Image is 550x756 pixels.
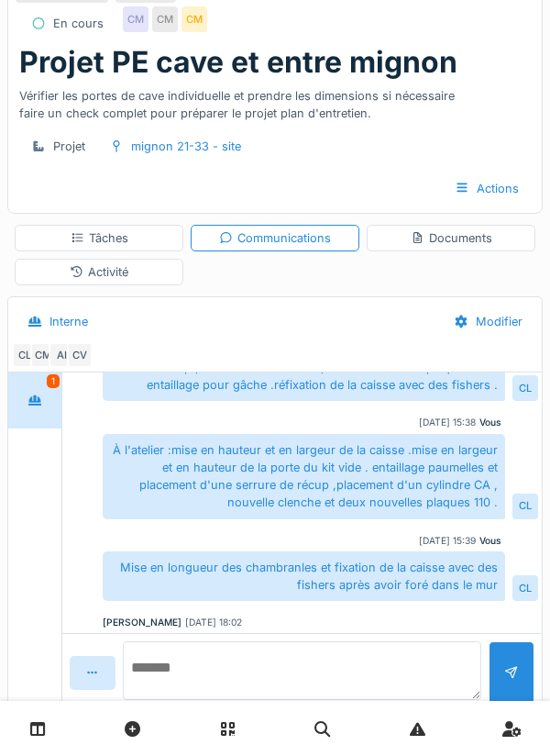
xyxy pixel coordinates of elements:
[103,551,505,601] div: Mise en longueur des chambranles et fixation de la caisse avec des fishers après avoir foré dans ...
[30,342,56,368] div: CM
[47,374,60,388] div: 1
[103,616,181,629] div: [PERSON_NAME]
[19,80,531,122] div: Vérifier les portes de cave individuelle et prendre les dimensions si nécessaire faire un check c...
[419,416,476,429] div: [DATE] 15:38
[103,434,505,519] div: À l'atelier :mise en hauteur et en largeur de la caisse .mise en largeur et en hauteur de la port...
[53,138,85,155] div: Projet
[219,229,331,247] div: Communications
[512,575,538,601] div: CL
[53,15,104,32] div: En cours
[131,138,241,155] div: mignon 21-33 - site
[67,342,93,368] div: CV
[479,534,501,548] div: Vous
[479,416,501,429] div: Vous
[185,616,242,629] div: [DATE] 18:02
[439,172,534,206] div: Actions
[512,494,538,519] div: CL
[19,45,457,80] h1: Projet PE cave et entre mignon
[123,6,148,32] div: CM
[181,6,207,32] div: CM
[49,342,74,368] div: AI
[512,375,538,401] div: CL
[71,229,128,247] div: Tâches
[152,6,178,32] div: CM
[419,534,476,548] div: [DATE] 15:39
[411,229,492,247] div: Documents
[49,313,88,330] div: Interne
[12,342,38,368] div: CL
[438,305,538,339] div: Modifier
[70,263,128,281] div: Activité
